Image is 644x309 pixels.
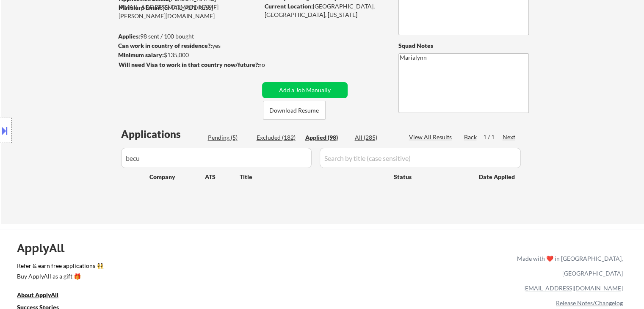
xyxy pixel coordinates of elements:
[514,251,623,281] div: Made with ❤️ in [GEOGRAPHIC_DATA], [GEOGRAPHIC_DATA]
[17,291,58,298] u: About ApplyAll
[257,133,299,142] div: Excluded (182)
[208,133,250,142] div: Pending (5)
[17,290,70,301] a: About ApplyAll
[262,82,348,98] button: Add a Job Manually
[523,284,623,292] a: [EMAIL_ADDRESS][DOMAIN_NAME]
[263,101,326,120] button: Download Resume
[17,273,102,279] div: Buy ApplyAll as a gift 🎁
[265,2,384,19] div: [GEOGRAPHIC_DATA], [GEOGRAPHIC_DATA], [US_STATE]
[17,241,74,255] div: ApplyAll
[409,133,454,141] div: View All Results
[394,169,467,184] div: Status
[118,51,259,59] div: $135,000
[118,33,140,40] strong: Applies:
[118,42,212,49] strong: Can work in country of residence?:
[121,129,205,139] div: Applications
[118,32,259,41] div: 98 sent / 100 bought
[464,133,478,141] div: Back
[265,3,313,10] strong: Current Location:
[17,272,102,282] a: Buy ApplyAll as a gift 🎁
[119,61,260,68] strong: Will need Visa to work in that country now/future?:
[121,148,312,168] input: Search by company (case sensitive)
[118,41,257,50] div: yes
[240,173,386,181] div: Title
[398,41,529,50] div: Squad Notes
[205,173,240,181] div: ATS
[479,173,516,181] div: Date Applied
[119,4,163,11] strong: Mailslurp Email:
[149,173,205,181] div: Company
[258,61,282,69] div: no
[305,133,348,142] div: Applied (98)
[320,148,521,168] input: Search by title (case sensitive)
[556,299,623,306] a: Release Notes/Changelog
[119,3,259,20] div: [EMAIL_ADDRESS][PERSON_NAME][DOMAIN_NAME]
[118,51,164,58] strong: Minimum salary:
[503,133,516,141] div: Next
[483,133,503,141] div: 1 / 1
[355,133,397,142] div: All (285)
[17,263,340,272] a: Refer & earn free applications 👯‍♀️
